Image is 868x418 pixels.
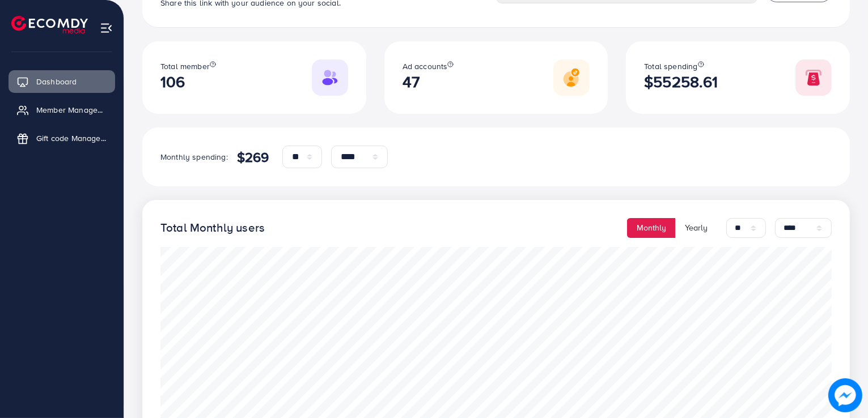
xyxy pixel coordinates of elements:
[36,104,107,116] span: Member Management
[36,133,107,144] span: Gift code Management
[9,127,115,150] a: Gift code Management
[644,72,718,91] h2: $55258.61
[795,59,832,96] img: Responsive image
[403,61,448,72] span: Ad accounts
[828,378,862,412] img: image
[160,221,265,235] h4: Total Monthly users
[627,218,676,238] button: Monthly
[9,99,115,121] a: Member Management
[675,218,717,238] button: Yearly
[9,70,115,93] a: Dashboard
[553,59,590,96] img: Responsive image
[403,72,454,91] h2: 47
[100,22,113,35] img: menu
[160,150,228,164] p: Monthly spending:
[312,59,348,96] img: Responsive image
[160,61,210,72] span: Total member
[160,72,216,91] h2: 106
[36,76,77,87] span: Dashboard
[644,61,697,72] span: Total spending
[237,149,269,165] h4: $269
[11,16,88,33] img: logo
